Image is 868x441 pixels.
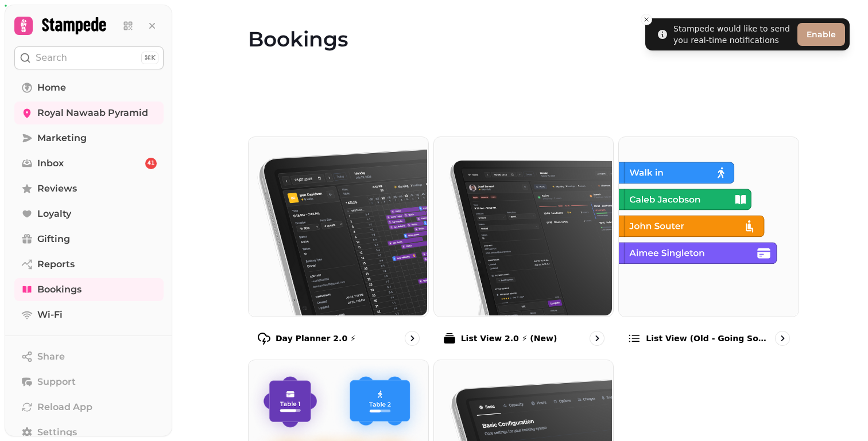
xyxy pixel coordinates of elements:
a: Day Planner 2.0 ⚡Day Planner 2.0 ⚡ [248,136,429,355]
button: Share [14,345,164,368]
span: Settings [37,426,77,439]
button: Search⌘K [14,46,164,69]
img: Day Planner 2.0 ⚡ [247,136,427,315]
svg: go to [591,333,603,344]
a: Home [14,76,164,99]
p: Day Planner 2.0 ⚡ [276,333,356,344]
span: Reviews [37,182,77,196]
span: Loyalty [37,207,71,221]
a: Royal Nawaab Pyramid [14,102,164,124]
span: Support [37,375,76,389]
span: Inbox [37,157,64,170]
p: List View 2.0 ⚡ (New) [461,333,557,344]
button: Reload App [14,396,164,419]
a: List view (Old - going soon)List view (Old - going soon) [618,136,799,355]
a: Inbox41 [14,152,164,175]
a: List View 2.0 ⚡ (New)List View 2.0 ⚡ (New) [433,136,614,355]
div: Stampede would like to send you real-time notifications [673,23,793,46]
span: Bookings [37,283,82,296]
span: Wi-Fi [37,308,63,322]
svg: go to [406,333,418,344]
span: Reports [37,257,75,271]
span: Share [37,350,65,364]
button: Close toast [641,14,652,25]
span: Reload App [37,400,92,414]
p: List view (Old - going soon) [646,333,770,344]
span: Marketing [37,131,87,145]
p: Search [36,51,67,65]
button: Enable [797,23,845,46]
span: Home [37,81,66,95]
span: Royal Nawaab Pyramid [37,106,148,120]
span: Gifting [37,232,70,246]
a: Gifting [14,228,164,251]
a: Reports [14,253,164,276]
img: List view (Old - going soon) [618,136,797,315]
a: Bookings [14,278,164,301]
svg: go to [777,333,788,344]
img: List View 2.0 ⚡ (New) [433,136,613,315]
a: Marketing [14,127,164,150]
a: Reviews [14,177,164,200]
button: Support [14,370,164,393]
a: Loyalty [14,202,164,225]
a: Wi-Fi [14,303,164,326]
span: 41 [148,159,155,167]
div: ⌘K [141,52,158,64]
